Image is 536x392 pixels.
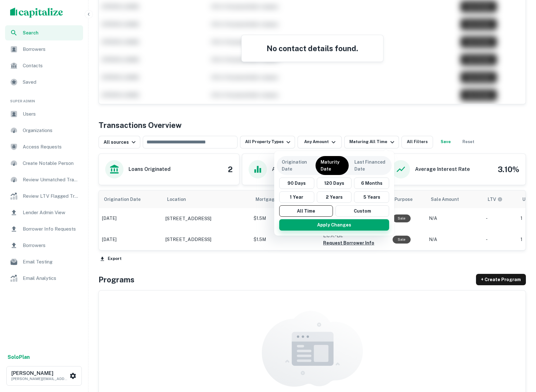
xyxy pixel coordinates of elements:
[279,205,333,217] button: All Time
[335,205,389,217] button: Custom
[354,191,389,203] button: 5 Years
[354,178,389,189] button: 6 Months
[317,178,352,189] button: 120 Days
[279,219,389,231] button: Apply Changes
[321,159,344,172] p: Maturity Date
[317,191,352,203] button: 2 Years
[282,159,310,172] p: Origination Date
[279,178,314,189] button: 90 Days
[504,341,536,372] iframe: Chat Widget
[354,159,387,172] p: Last Financed Date
[279,191,314,203] button: 1 Year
